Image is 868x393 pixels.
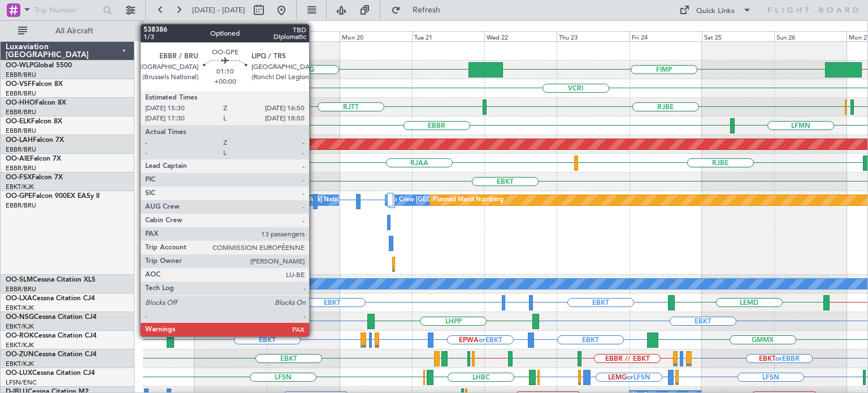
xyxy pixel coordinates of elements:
span: [DATE] - [DATE] [192,5,245,15]
div: Fri 17 [122,31,194,41]
span: OO-WLP [6,62,33,69]
a: EBKT/KJK [6,341,34,349]
a: OO-GPEFalcon 900EX EASy II [6,193,99,200]
span: OO-LAH [6,137,33,144]
div: No Crew [GEOGRAPHIC_DATA] ([GEOGRAPHIC_DATA] National) [161,192,350,209]
span: OO-VSF [6,81,32,88]
span: OO-ZUN [6,351,34,358]
a: OO-LXACessna Citation CJ4 [6,295,95,302]
div: Tue 21 [412,31,484,41]
a: EBKT/KJK [6,322,34,331]
div: Fri 24 [630,31,702,41]
span: OO-LXA [6,295,32,302]
span: OO-FSX [6,174,32,181]
a: OO-VSFFalcon 8X [6,81,63,88]
div: Sat 18 [194,31,267,41]
span: OO-NSG [6,314,34,321]
a: EBKT/KJK [6,304,34,312]
a: OO-FSXFalcon 7X [6,174,63,181]
span: Refresh [403,6,450,14]
a: EBBR/BRU [6,108,36,116]
button: Quick Links [674,1,757,19]
a: OO-WLPGlobal 5500 [6,62,72,69]
span: OO-HHO [6,100,35,106]
a: EBBR/BRU [6,127,36,135]
a: EBBR/BRU [6,285,36,293]
a: EBBR/BRU [6,145,36,154]
div: Planned Maint Nurnberg [433,192,504,209]
a: EBBR/BRU [6,71,36,79]
div: Mon 20 [340,31,412,41]
div: Quick Links [696,6,735,17]
div: Wed 22 [484,31,557,41]
div: Thu 23 [557,31,629,41]
button: Refresh [386,1,454,19]
div: Sun 19 [267,31,339,41]
div: Sun 26 [774,31,847,41]
a: EBKT/KJK [6,183,34,191]
span: All Aircraft [29,27,119,35]
a: OO-NSGCessna Citation CJ4 [6,314,97,321]
a: EBBR/BRU [6,164,36,172]
a: OO-HHOFalcon 8X [6,100,66,106]
div: Sat 25 [702,31,774,41]
span: OO-AIE [6,156,30,162]
span: OO-GPE [6,193,32,200]
a: EBBR/BRU [6,89,36,98]
span: OO-ELK [6,118,31,125]
a: OO-AIEFalcon 7X [6,156,61,162]
a: EBBR/BRU [6,201,36,210]
a: OO-SLMCessna Citation XLS [6,277,96,283]
button: All Aircraft [12,22,123,40]
span: OO-LUX [6,370,32,377]
a: OO-LAHFalcon 7X [6,137,64,144]
a: EBKT/KJK [6,360,34,368]
div: [DATE] [145,23,164,32]
a: OO-ELKFalcon 8X [6,118,62,125]
a: OO-ROKCessna Citation CJ4 [6,332,97,339]
a: LFSN/ENC [6,378,37,387]
a: OO-LUXCessna Citation CJ4 [6,370,95,377]
span: OO-SLM [6,277,33,283]
input: Trip Number [34,2,99,19]
span: OO-ROK [6,332,34,339]
a: OO-ZUNCessna Citation CJ4 [6,351,97,358]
